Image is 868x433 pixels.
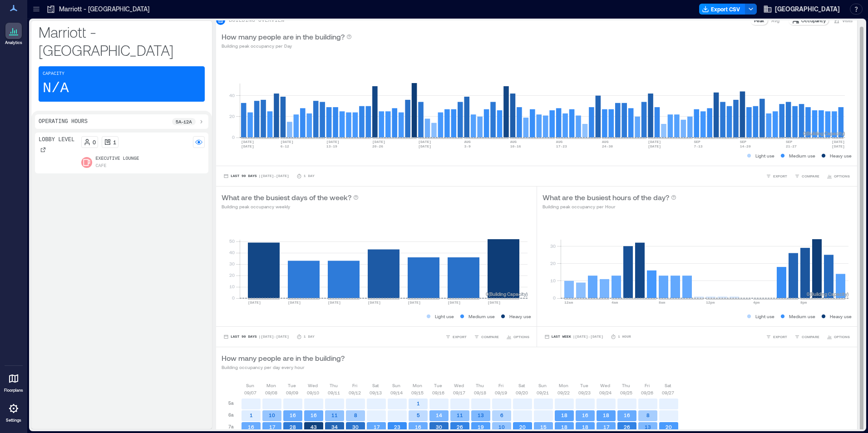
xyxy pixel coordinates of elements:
tspan: 20 [229,113,235,119]
p: 09/23 [578,389,591,396]
text: SEP [786,140,793,144]
text: 26 [457,424,463,430]
p: Operating Hours [39,118,88,125]
p: 09/27 [662,389,674,396]
p: Sat [372,382,379,389]
p: Sun [246,382,254,389]
span: OPTIONS [834,173,850,179]
p: Heavy use [509,313,531,320]
p: Wed [308,382,318,389]
text: 11 [331,412,338,418]
text: 13 [478,412,484,418]
text: [DATE] [448,300,461,305]
text: SEP [740,140,747,144]
p: Sun [392,382,400,389]
text: 19 [478,424,484,430]
button: COMPARE [793,172,821,181]
a: Analytics [2,20,25,48]
p: 09/09 [286,389,298,396]
text: 10 [498,424,505,430]
p: Fri [352,382,357,389]
a: Settings [3,398,25,426]
p: 09/15 [411,389,424,396]
text: 30 [436,424,442,430]
text: 1 [417,400,420,406]
p: 1 Day [304,334,315,340]
p: 09/20 [516,389,528,396]
p: 09/07 [244,389,256,396]
text: [DATE] [326,140,340,144]
span: EXPORT [773,334,787,340]
p: 09/18 [474,389,486,396]
p: Sun [538,382,547,389]
text: [DATE] [832,140,845,144]
text: [DATE] [281,140,294,144]
tspan: 10 [550,278,555,283]
p: 1 [113,138,116,146]
p: How many people are in the building? [222,31,345,42]
text: 8pm [800,300,807,305]
p: Marriott - [GEOGRAPHIC_DATA] [39,23,205,59]
text: SEP [694,140,700,144]
tspan: 40 [229,250,235,255]
p: 09/22 [557,389,570,396]
text: [DATE] [248,300,261,305]
tspan: 20 [229,272,235,278]
p: Marriott - [GEOGRAPHIC_DATA] [59,5,149,14]
p: 09/12 [349,389,361,396]
text: 16 [248,424,254,430]
text: 20-26 [372,144,383,148]
p: 1 Day [304,173,315,179]
text: AUG [556,140,563,144]
span: COMPARE [802,173,819,179]
p: 09/14 [390,389,403,396]
text: 4pm [753,300,760,305]
text: 6 [500,412,503,418]
text: 18 [603,412,609,418]
text: AUG [510,140,517,144]
text: 16 [624,412,630,418]
tspan: 30 [550,243,555,249]
text: 20 [519,424,526,430]
text: 30 [352,424,359,430]
p: 7a [228,423,234,430]
p: 09/11 [328,389,340,396]
text: 4am [612,300,618,305]
p: Light use [755,152,774,159]
text: [DATE] [408,300,421,305]
text: 11 [457,412,463,418]
p: Building occupancy per day every hour [222,364,345,371]
p: Light use [435,313,454,320]
p: Sat [665,382,671,389]
text: 1 [250,412,253,418]
tspan: 50 [229,238,235,244]
button: OPTIONS [504,332,531,341]
text: 15 [540,424,547,430]
button: Last Week |[DATE]-[DATE] [542,332,605,341]
p: Heavy use [830,313,852,320]
p: 5a [228,399,234,407]
text: 26 [624,424,630,430]
text: 7-13 [694,144,702,148]
p: Settings [6,418,21,423]
text: AUG [602,140,609,144]
text: 3-9 [464,144,471,148]
text: 17-23 [556,144,567,148]
text: 14 [436,412,442,418]
p: Peak [754,17,764,24]
p: Cafe [96,162,107,170]
text: 23 [394,424,400,430]
text: 10-16 [510,144,521,148]
span: [GEOGRAPHIC_DATA] [775,5,840,14]
text: 16 [582,412,588,418]
p: BUILDING OVERVIEW [229,17,284,24]
p: Occupancy [801,17,826,24]
text: 18 [561,424,567,430]
text: AUG [464,140,471,144]
text: [DATE] [372,140,385,144]
text: 8 [646,412,650,418]
p: Light use [755,313,774,320]
tspan: 20 [550,261,555,266]
p: 09/21 [537,389,549,396]
text: 16 [311,412,317,418]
